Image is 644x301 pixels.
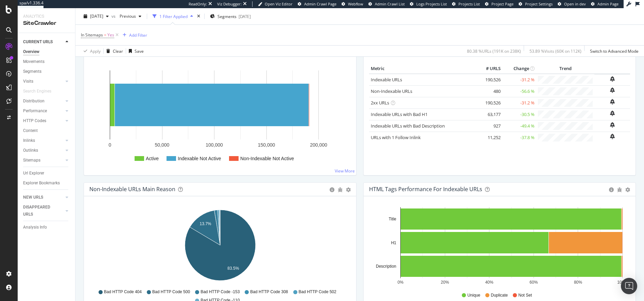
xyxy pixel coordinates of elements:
[23,180,70,187] a: Explorer Bookmarks
[587,46,639,56] button: Switch to Advanced Mode
[201,289,240,295] span: Bad HTTP Code -153
[529,280,538,285] text: 60%
[375,1,405,6] span: Admin Crawl List
[467,292,480,298] span: Unique
[491,292,508,298] span: Duplicate
[475,120,502,132] td: 927
[335,168,355,174] a: View More
[23,147,38,154] div: Outlinks
[23,107,64,115] a: Performance
[23,127,70,134] a: Content
[502,108,536,120] td: -30.5 %
[388,217,396,221] text: Title
[23,38,64,46] a: CURRENT URLS
[558,1,586,7] a: Open in dev
[265,1,293,6] span: Open Viz Editor
[609,187,614,192] div: circle-info
[574,280,582,285] text: 80%
[217,1,242,7] div: Viz Debugger:
[23,127,38,134] div: Content
[23,170,44,177] div: Url Explorer
[129,32,147,38] div: Add Filter
[258,1,293,7] a: Open Viz Editor
[617,187,622,192] div: bug
[410,1,447,7] a: Logs Projects List
[475,85,502,97] td: 480
[109,142,111,148] text: 0
[299,289,336,295] span: Bad HTTP Code 502
[23,204,64,218] a: DISAPPEARED URLS
[206,142,223,148] text: 100,000
[113,48,123,54] div: Clear
[391,240,396,245] text: H1
[189,1,207,7] div: ReadOnly:
[155,142,170,148] text: 50,000
[23,224,70,231] a: Analysis Info
[23,38,53,46] div: CURRENT URLS
[502,97,536,108] td: -31.2 %
[104,289,142,295] span: Bad HTTP Code 404
[89,207,351,286] svg: A chart.
[536,64,594,74] th: Trend
[610,134,615,139] div: bell-plus
[23,194,64,201] a: NEW URLS
[217,13,237,19] span: Segments
[111,13,117,19] span: vs
[475,97,502,108] td: 190,526
[23,137,64,144] a: Inlinks
[371,77,402,83] a: Indexable URLs
[120,31,147,39] button: Add Filter
[23,204,57,218] div: DISAPPEARED URLS
[23,58,70,65] a: Movements
[491,1,514,6] span: Project Page
[23,58,45,65] div: Movements
[369,207,630,286] svg: A chart.
[178,156,221,161] text: Indexable Not Active
[150,11,196,22] button: 1 Filter Applied
[502,64,536,74] th: Change
[240,156,294,161] text: Non-Indexable Not Active
[348,1,363,6] span: Webflow
[23,78,64,85] a: Visits
[310,142,327,148] text: 200,000
[89,64,351,170] div: A chart.
[502,85,536,97] td: -56.6 %
[564,1,586,6] span: Open in dev
[369,64,475,74] th: Metric
[376,264,396,269] text: Description
[371,134,421,140] a: URLs with 1 Follow Inlink
[152,289,190,295] span: Bad HTTP Code 500
[23,170,70,177] a: Url Explorer
[529,48,581,54] div: 53.89 % Visits ( 60K on 112K )
[196,13,202,20] div: times
[239,13,251,19] div: [DATE]
[89,186,175,193] div: Non-Indexable URLs Main Reason
[304,1,336,6] span: Admin Crawl Page
[23,88,58,95] a: Search Engines
[519,1,553,7] a: Project Settings
[397,280,403,285] text: 0%
[597,1,619,6] span: Admin Page
[258,142,275,148] text: 150,000
[371,123,445,129] a: Indexable URLs with Bad Description
[621,278,637,294] div: Open Intercom Messenger
[23,107,47,115] div: Performance
[23,48,39,55] div: Overview
[23,98,45,105] div: Distribution
[475,132,502,143] td: 11,252
[23,117,46,124] div: HTTP Codes
[371,111,428,117] a: Indexable URLs with Bad H1
[81,46,101,56] button: Apply
[371,100,389,106] a: 2xx URLs
[23,147,64,154] a: Outlinks
[475,64,502,74] th: # URLS
[518,292,532,298] span: Not Set
[23,224,47,231] div: Analysis Info
[23,78,33,85] div: Visits
[298,1,336,7] a: Admin Crawl Page
[368,1,405,7] a: Admin Crawl List
[23,157,40,164] div: Sitemaps
[458,1,480,6] span: Projects List
[117,11,144,22] button: Previous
